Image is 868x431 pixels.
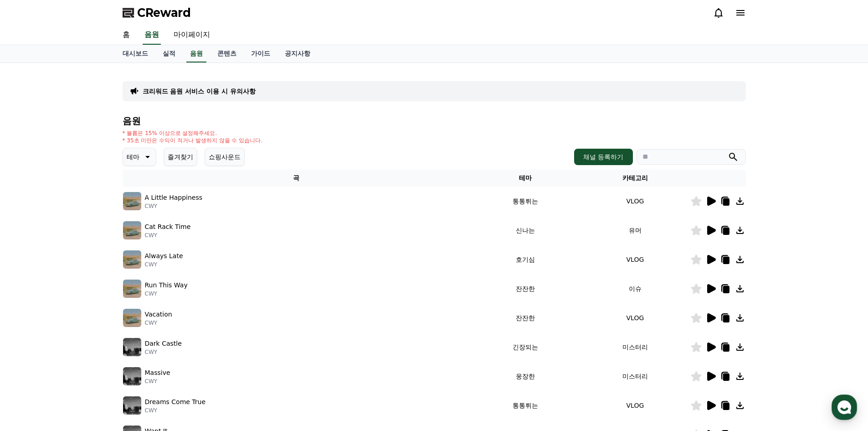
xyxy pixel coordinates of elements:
a: 음원 [143,26,161,45]
img: music [123,280,141,298]
td: 유머 [580,216,690,245]
th: 테마 [470,170,580,187]
a: 콘텐츠 [210,45,244,62]
th: 카테고리 [580,170,690,187]
td: 웅장한 [470,362,580,391]
span: CReward [137,5,191,20]
p: 테마 [127,151,139,163]
td: VLOG [580,245,690,274]
td: 통통튀는 [470,187,580,216]
a: 실적 [155,45,183,62]
p: CWY [145,348,182,356]
td: VLOG [580,303,690,332]
p: CWY [145,232,191,239]
p: Run This Way [145,280,188,290]
p: CWY [145,378,170,385]
p: CWY [145,319,172,327]
p: CWY [145,261,183,268]
td: 미스터리 [580,332,690,362]
a: 마이페이지 [166,26,217,45]
img: music [123,396,141,415]
p: Cat Rack Time [145,222,191,232]
button: 채널 등록하기 [574,149,632,165]
p: Massive [145,368,170,378]
button: 쇼핑사운드 [205,148,245,166]
a: 크리워드 음원 서비스 이용 시 유의사항 [143,87,256,96]
p: CWY [145,203,203,210]
a: 공지사항 [277,45,318,62]
p: A Little Happiness [145,193,203,203]
a: CReward [123,5,191,20]
td: 호기심 [470,245,580,274]
p: CWY [145,407,206,414]
p: * 35초 미만은 수익이 적거나 발생하지 않을 수 있습니다. [123,137,263,144]
p: * 볼륨은 15% 이상으로 설정해주세요. [123,130,263,137]
a: 음원 [186,45,206,62]
button: 즐겨찾기 [164,148,197,166]
td: 통통튀는 [470,391,580,420]
h4: 음원 [123,116,746,126]
th: 곡 [123,170,471,187]
img: music [123,309,141,327]
img: music [123,250,141,269]
button: 테마 [123,148,156,166]
td: 이슈 [580,274,690,303]
td: 신나는 [470,216,580,245]
p: Dreams Come True [145,397,206,407]
img: music [123,192,141,210]
td: 미스터리 [580,362,690,391]
p: Dark Castle [145,339,182,348]
a: 대시보드 [115,45,155,62]
td: VLOG [580,391,690,420]
a: 가이드 [244,45,277,62]
img: music [123,338,141,356]
p: Always Late [145,251,183,261]
img: music [123,221,141,239]
td: 긴장되는 [470,332,580,362]
p: Vacation [145,310,172,319]
td: 잔잔한 [470,274,580,303]
a: 홈 [115,26,137,45]
p: CWY [145,290,188,297]
td: VLOG [580,187,690,216]
img: music [123,367,141,385]
td: 잔잔한 [470,303,580,332]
